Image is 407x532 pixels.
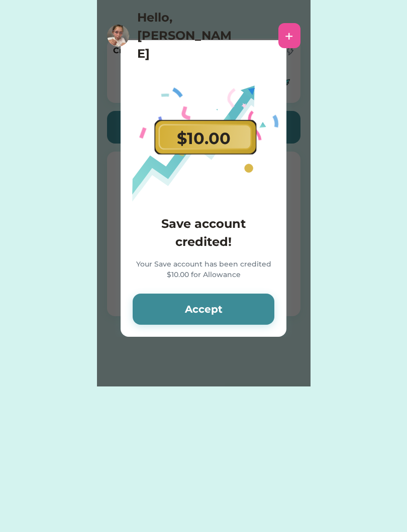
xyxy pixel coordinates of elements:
div: + [285,28,293,43]
button: Accept [133,294,274,325]
div: Your Save account has been credited $10.00 for Allowance [133,259,274,282]
img: https%3A%2F%2F1dfc823d71cc564f25c7cc035732a2d8.cdn.bubble.io%2Ff1752064381002x672006470906129000%... [107,25,129,47]
h4: Hello, [PERSON_NAME] [137,9,238,63]
div: $10.00 [177,126,231,151]
h4: Save account credited! [133,215,274,251]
